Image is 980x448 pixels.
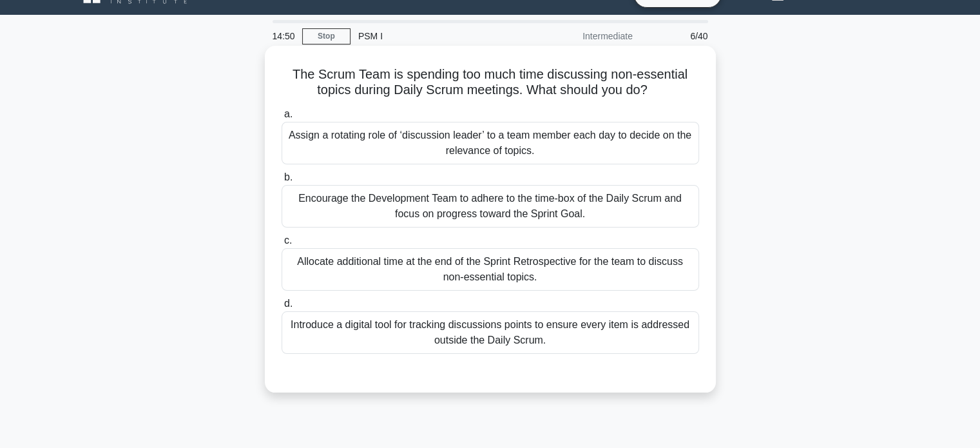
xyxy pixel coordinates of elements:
span: b. [284,171,293,182]
div: PSM I [351,23,528,49]
span: c. [284,235,292,246]
span: a. [284,108,293,119]
span: d. [284,298,293,309]
div: Introduce a digital tool for tracking discussions points to ensure every item is addressed outsid... [282,311,699,354]
div: Assign a rotating role of ‘discussion leader’ to a team member each day to decide on the relevanc... [282,122,699,164]
div: Allocate additional time at the end of the Sprint Retrospective for the team to discuss non-essen... [282,248,699,291]
div: 6/40 [640,23,716,49]
a: Stop [302,28,351,44]
div: Encourage the Development Team to adhere to the time-box of the Daily Scrum and focus on progress... [282,185,699,228]
div: Intermediate [528,23,640,49]
h5: The Scrum Team is spending too much time discussing non-essential topics during Daily Scrum meeti... [280,66,700,99]
div: 14:50 [265,23,302,49]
